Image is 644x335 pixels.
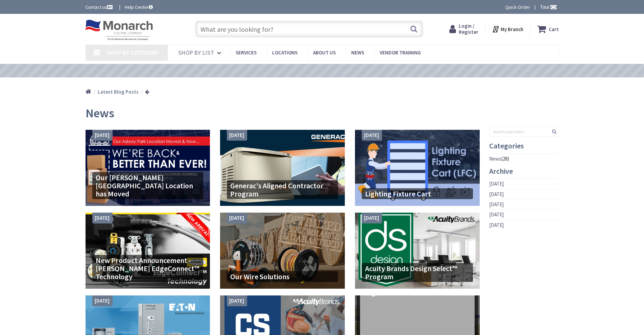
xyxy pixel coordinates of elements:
a: [DATE] [489,191,504,198]
input: What are you looking for? [195,21,423,38]
span: Login / Register [459,23,478,35]
span: Tour [540,4,557,10]
span: Shop By Category [106,49,158,56]
span: Services [236,49,257,56]
div: [DATE] [92,130,113,140]
a: Quick Order [505,4,530,10]
a: [DATE] [489,211,504,218]
span: About Us [313,49,336,56]
input: Search posts here... [489,126,558,137]
h4: Our Wire Solutions [230,272,335,281]
a: [DATE] Acuity Brands Design Select™ Program [355,213,480,289]
span: Vendor Training [380,49,421,56]
a: [DATE] [489,180,504,187]
a: Contact us [86,4,114,10]
span: Locations [272,49,297,56]
div: [DATE] [92,213,113,223]
h4: Our [PERSON_NAME][GEOGRAPHIC_DATA] Location has Moved [96,173,200,198]
h4: Generac's Aligned Contractor Program [230,182,335,198]
a: [DATE] New Product Announcement - [PERSON_NAME] EdgeConnect™ Technology [86,213,210,289]
a: Cart [537,23,559,35]
div: [DATE] [92,295,113,306]
a: [DATE] Generac's Aligned Contractor Program [220,130,345,206]
div: [DATE] [227,295,247,306]
span: News [351,49,364,56]
a: News [489,155,501,162]
strong: Latest Blog Posts [98,89,139,95]
a: Login / Register [449,23,478,35]
h4: Archive [489,167,558,175]
span: News [86,105,114,121]
div: [DATE] [227,130,247,140]
img: Monarch Electric Company [86,20,153,41]
a: [DATE] Lighting Fixture Cart [355,130,480,206]
a: [DATE] [489,221,504,229]
li: (28) [489,153,558,164]
h4: Acuity Brands Design Select™ Program [365,264,470,281]
strong: Cart [549,23,559,35]
a: [DATE] Our Wire Solutions [220,213,345,289]
h4: Categories [489,142,558,150]
div: My Branch [492,23,523,35]
a: Help Center [125,4,153,10]
div: [DATE] [362,130,382,140]
h4: New Product Announcement - [PERSON_NAME] EdgeConnect™ Technology [96,256,200,281]
a: [DATE] Our [PERSON_NAME][GEOGRAPHIC_DATA] Location has Moved [86,130,210,206]
h4: Lighting Fixture Cart [365,190,470,198]
div: [DATE] [227,213,247,223]
a: VIEW OUR VIDEO TRAINING LIBRARY [263,67,381,75]
a: [DATE] [489,201,504,208]
div: [DATE] [362,213,382,223]
span: Shop By List [178,49,214,56]
strong: My Branch [501,26,523,32]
